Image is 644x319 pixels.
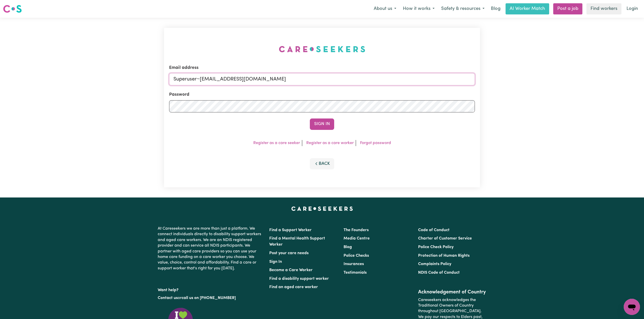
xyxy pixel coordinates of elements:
a: Insurances [344,262,364,266]
a: Testimonials [344,271,367,275]
a: Find a disability support worker [269,277,329,281]
p: At Careseekers we are more than just a platform. We connect individuals directly to disability su... [158,224,263,273]
button: Sign In [310,118,334,130]
a: call us on [PHONE_NUMBER] [182,296,236,300]
a: Find a Support Worker [269,228,312,232]
p: Want help? [158,285,263,293]
a: Complaints Policy [418,262,451,266]
a: Police Check Policy [418,245,454,249]
a: Police Checks [344,254,369,258]
button: About us [370,4,400,14]
a: Code of Conduct [418,228,450,232]
a: Forgot password [360,141,391,145]
input: Email address [169,73,475,85]
a: Blog [488,3,504,14]
iframe: Button to launch messaging window [624,299,640,315]
a: Become a Care Worker [269,268,313,272]
button: Back [310,158,334,169]
a: Careseekers home page [291,207,353,211]
label: Password [169,91,189,98]
a: NDIS Code of Conduct [418,271,460,275]
a: Find a Mental Health Support Worker [269,236,325,247]
p: or [158,293,263,303]
a: Charter of Customer Service [418,236,472,241]
a: Register as a care seeker [253,141,300,145]
a: Post your care needs [269,251,309,255]
a: Media Centre [344,236,370,241]
a: AI Worker Match [506,3,549,14]
img: Careseekers logo [3,4,22,13]
a: Contact us [158,296,178,300]
a: The Founders [344,228,369,232]
a: Careseekers logo [3,3,22,15]
a: Find an aged care worker [269,285,318,289]
button: How it works [400,4,438,14]
a: Login [623,3,641,14]
button: Safety & resources [438,4,488,14]
h2: Acknowledgement of Country [418,289,486,295]
a: Find workers [586,3,621,14]
a: Blog [344,245,352,249]
a: Register as a care worker [306,141,354,145]
a: Sign In [269,260,282,264]
a: Post a job [553,3,582,14]
a: Protection of Human Rights [418,254,470,258]
label: Email address [169,65,199,71]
